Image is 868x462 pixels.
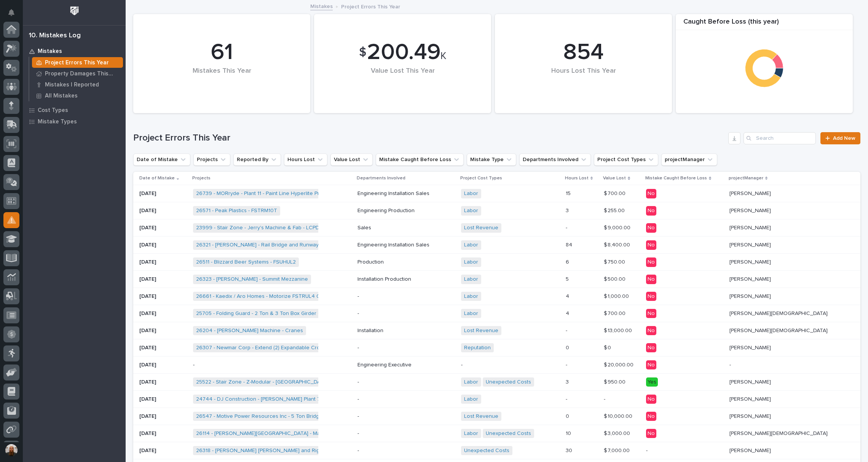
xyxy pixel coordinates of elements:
button: Hours Lost [284,153,327,166]
span: Production [388,208,415,214]
a: 26307 - Newmar Corp - Extend (2) Expandable Crosswalks [196,345,339,351]
p: Mistake Caught Before Loss [645,174,707,182]
a: 25522 - Stair Zone - Z-Modular - [GEOGRAPHIC_DATA] [GEOGRAPHIC_DATA] [196,379,382,385]
p: - [357,379,455,385]
p: - [357,413,455,420]
span: Engineering [357,242,387,248]
p: $ 950.00 [604,377,627,385]
span: Production [357,259,384,265]
p: [PERSON_NAME] [729,292,772,300]
a: 26661 - Kaedix / Aro Homes - Motorize FSTRUL4 Crane System [196,293,351,300]
a: 24744 - DJ Construction - [PERSON_NAME] Plant 7 Setup [196,396,336,403]
tr: [DATE]25522 - Stair Zone - Z-Modular - [GEOGRAPHIC_DATA] [GEOGRAPHIC_DATA] -Labor Unexpected Cost... [133,374,860,391]
span: Installation [357,276,383,283]
p: 10 [566,429,573,437]
a: Lost Revenue [464,328,498,334]
a: Lost Revenue [464,225,498,231]
a: 26739 - MORryde - Plant 11 - Paint Line Hyperlite Pneumatic Crane [196,190,356,197]
a: 26511 - Blizzard Beer Systems - FSUHUL2 [196,259,296,265]
div: No [646,292,656,301]
a: 26321 - [PERSON_NAME] - Rail Bridge and Runways [196,242,321,248]
div: Hours Lost This Year [508,67,659,91]
a: Unexpected Costs [486,379,531,385]
button: projectManager [661,153,717,166]
p: [DATE] [139,448,187,454]
p: Project Errors This Year [45,59,109,66]
p: $ 255.00 [604,206,626,214]
p: 3 [566,377,570,385]
p: [DATE] [139,293,187,300]
p: - [566,326,569,334]
a: Labor [464,259,478,265]
p: [DATE] [139,362,187,368]
p: 15 [566,189,572,197]
p: 6 [566,257,571,265]
p: - [357,310,455,317]
p: $ 700.00 [604,189,627,197]
p: 0 [566,343,571,351]
p: Departments Involved [357,174,405,182]
p: [DATE] [139,396,187,403]
a: 23999 - Stair Zone - Jerry's Machine & Fab - LCPD Annex [196,225,337,231]
p: $ 3,000.00 [604,429,632,437]
p: - [566,223,569,231]
a: 25705 - Folding Guard - 2 Ton & 3 Ton Box Girder Cranes [196,310,336,317]
p: [DATE] [139,276,187,283]
span: Engineering [357,190,387,197]
a: Add New [820,132,860,144]
button: Date of Mistake [133,153,190,166]
p: [PERSON_NAME] [729,189,772,197]
p: Projects [192,174,211,182]
p: [PERSON_NAME] [729,240,772,248]
a: Labor [464,430,478,437]
p: - [604,395,607,403]
span: Installation [357,328,383,334]
p: $ 9,000.00 [604,223,632,231]
p: [DATE] [139,345,187,351]
div: No [646,412,656,421]
p: [DATE] [139,190,187,197]
a: Project Errors This Year [29,57,126,68]
div: Yes [646,377,658,387]
p: 3 [566,206,570,214]
p: [DATE] [139,413,187,420]
button: Value Lost [330,153,373,166]
p: Project Errors This Year [341,2,400,10]
p: [PERSON_NAME] [729,446,772,454]
tr: [DATE]26114 - [PERSON_NAME][GEOGRAPHIC_DATA] - Maintenance Platform -Labor Unexpected Costs 1010 ... [133,425,860,442]
p: - [566,395,569,403]
span: Production [385,276,411,283]
p: - [357,448,455,454]
p: Mistake Types [38,118,77,125]
p: $ 20,000.00 [604,360,635,368]
span: $ [359,45,366,60]
a: 26204 - [PERSON_NAME] Machine - Cranes [196,328,303,334]
tr: [DATE]26547 - Motive Power Resources Inc - 5 Ton Bridge Crane -Lost Revenue 00 $ 10,000.00$ 10,00... [133,408,860,425]
p: [PERSON_NAME] [729,275,772,283]
a: 26114 - [PERSON_NAME][GEOGRAPHIC_DATA] - Maintenance Platform [196,430,366,437]
p: [DATE] [139,259,187,265]
p: [DATE] [139,208,187,214]
a: Cost Types [23,104,126,116]
button: Notifications [3,5,19,21]
p: Mistakes I Reported [45,82,99,88]
p: $ 1,000.00 [604,292,630,300]
div: Value Lost This Year [327,67,478,91]
div: No [646,395,656,404]
button: users-avatar [3,442,19,458]
p: [PERSON_NAME] [729,412,772,420]
a: 26318 - [PERSON_NAME] [PERSON_NAME] and Rigging - Monorail Systems [196,448,378,454]
p: $ 7,000.00 [604,446,631,454]
div: No [646,360,656,370]
button: Mistake Caught Before Loss [376,153,464,166]
a: Labor [464,379,478,385]
p: [DATE] [139,310,187,317]
tr: [DATE]23999 - Stair Zone - Jerry's Machine & Fab - LCPD Annex SalesLost Revenue -- $ 9,000.00$ 9,... [133,219,860,237]
span: K [440,51,446,61]
p: Mistakes [38,48,62,55]
a: All Mistakes [29,90,126,101]
div: 854 [508,39,659,66]
tr: [DATE]26318 - [PERSON_NAME] [PERSON_NAME] and Rigging - Monorail Systems -Unexpected Costs 3030 $... [133,442,860,459]
p: - [193,362,326,368]
p: [PERSON_NAME] [729,343,772,351]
